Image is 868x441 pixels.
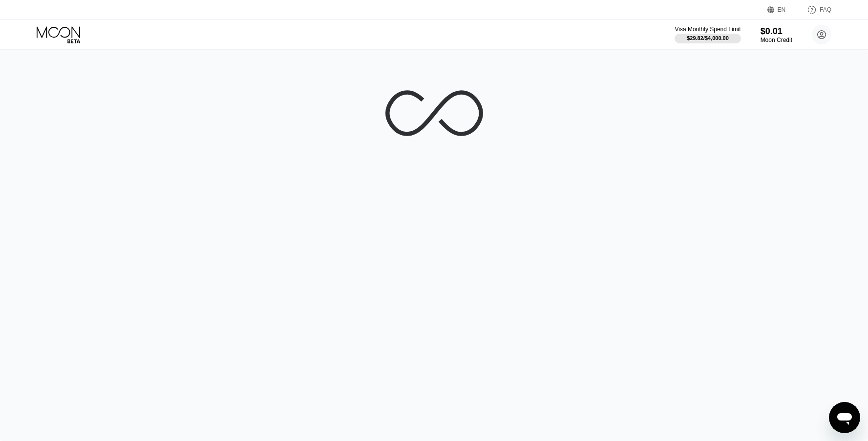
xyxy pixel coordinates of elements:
[761,26,792,43] div: $0.01Moon Credit
[797,5,831,15] div: FAQ
[778,6,786,13] div: EN
[820,6,831,13] div: FAQ
[761,26,792,37] div: $0.01
[761,37,792,43] div: Moon Credit
[767,5,797,15] div: EN
[687,35,729,41] div: $29.82 / $4,000.00
[829,402,860,433] iframe: Button to launch messaging window
[675,26,741,33] div: Visa Monthly Spend Limit
[675,26,741,43] div: Visa Monthly Spend Limit$29.82/$4,000.00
